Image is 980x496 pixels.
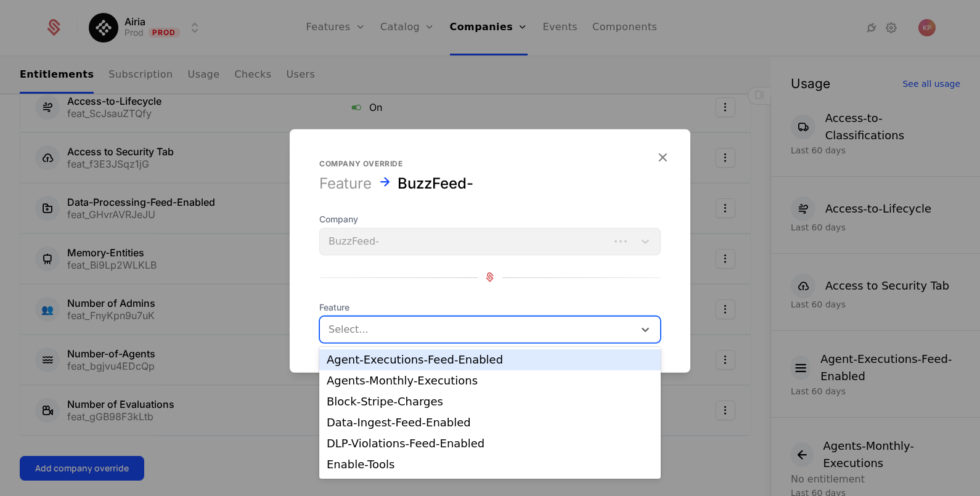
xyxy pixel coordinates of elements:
span: Company [319,213,661,225]
div: Company override [319,158,661,168]
div: Agents-Monthly-Executions [327,375,653,386]
div: Enable-Tools [327,459,653,470]
div: DLP-Violations-Feed-Enabled [327,438,653,449]
div: Block-Stripe-Charges [327,396,653,407]
div: Agent-Executions-Feed-Enabled [327,354,653,365]
span: Feature [319,301,661,313]
div: Data-Ingest-Feed-Enabled [327,417,653,428]
div: BuzzFeed- [398,173,473,193]
div: Feature [319,173,372,193]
